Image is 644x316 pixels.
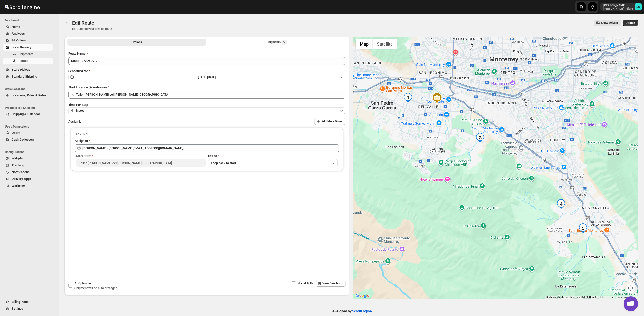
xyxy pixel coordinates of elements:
[72,20,94,26] span: Edit Route
[626,21,635,25] span: Update
[211,161,236,165] span: Loop back to start
[19,59,28,63] span: Routes
[354,293,371,299] img: Google
[208,153,338,158] div: End At
[5,125,55,128] span: Users Permissions
[283,40,285,44] span: 5
[403,93,413,103] div: 1
[67,39,206,46] button: All Route Options
[617,296,636,298] a: Report a map error
[570,296,604,298] span: Map data ©2025 Google, INEGI
[321,119,342,123] span: Add More Driver
[12,138,34,141] span: Cash Collection
[594,20,621,26] button: Show Drivers
[3,92,53,99] button: Locations, Rules & Rates
[12,177,31,181] span: Delivery Apps
[3,58,53,64] button: Routes
[600,3,642,11] button: User menu
[12,25,20,29] span: Home
[322,281,343,285] span: View Directions
[68,85,107,89] span: Start Location (Warehouse)
[68,52,85,55] span: Route Name
[624,296,638,311] div: Open chat
[475,133,485,143] div: 3
[12,112,40,116] span: Shipping & Calendar
[208,159,338,167] button: Loop back to start
[12,157,23,160] span: Widgets
[12,307,23,310] span: Settings
[12,68,30,71] span: Store PickUp
[3,111,53,118] button: Shipping & Calendar
[623,20,638,26] button: Update
[4,1,40,13] img: ScrollEngine
[3,51,53,58] button: Shipments
[603,7,633,10] p: [PERSON_NAME]-inflora
[12,131,20,135] span: Users
[68,69,88,73] span: Scheduled for
[68,103,88,107] span: Time Per Stop
[12,93,46,97] span: Locations, Rules & Rates
[132,40,142,44] span: Options
[12,184,26,188] span: WorkFlow
[3,162,53,169] button: Tracking
[3,37,53,44] button: All Orders
[3,30,53,37] button: Analytics
[316,280,346,287] button: View Directions
[68,57,345,65] input: Eg: Bengaluru Route
[3,23,53,30] button: Home
[5,87,55,91] span: Store Locations
[68,107,345,114] button: 4 minutes
[207,39,346,46] button: Selected Shipments
[3,182,53,189] button: WorkFlow
[76,154,91,158] span: Start From
[12,300,29,304] span: Billing Plans
[5,19,55,22] span: Dashboard
[12,170,30,174] span: Notifications
[64,20,71,26] button: Routes
[5,106,55,110] span: Products and Shipping
[3,136,53,143] button: Cash Collection
[635,3,642,10] span: DAVID CORONADO
[314,118,345,125] button: Add More Driver
[3,155,53,162] button: Widgets
[3,298,53,305] button: Billing Plans
[3,305,53,312] button: Settings
[354,293,371,299] a: Open this area in Google Maps (opens a new window)
[636,5,640,9] text: DC
[352,309,372,313] a: ScrollEngine
[298,281,313,285] span: Avoid Tolls
[607,296,614,298] a: Terms (opens in new tab)
[5,150,55,154] span: Configurations
[12,39,26,42] span: All Orders
[12,75,37,78] span: Standard Shipping
[64,47,349,232] div: All Route Options
[12,32,25,35] span: Analytics
[12,45,31,49] span: Local Delivery
[72,27,112,31] p: Edit/update your created route
[603,3,633,7] p: [PERSON_NAME]
[76,91,345,99] input: Search location
[331,309,372,314] p: Developed by
[74,281,91,285] span: AI Optimize
[75,138,88,143] div: Assign to
[626,283,635,293] button: Map camera controls
[546,296,567,299] button: Keyboard shortcuts
[3,129,53,136] button: Users
[68,120,81,123] span: Assign to
[74,286,117,290] span: Shipment will be auto arranged
[68,74,345,80] button: [DATE]|[DATE]
[198,75,207,79] span: [DATE] |
[12,163,24,167] span: Tracking
[373,39,397,49] button: Show satellite imagery
[82,144,339,152] input: Search assignee
[556,199,566,209] div: 4
[267,40,287,45] div: Shipments
[3,169,53,176] button: Notifications
[75,132,339,137] h3: DRIVER 1
[356,39,373,49] button: Show street map
[71,109,84,113] span: 4 minutes
[207,75,216,79] span: [DATE]
[3,176,53,182] button: Delivery Apps
[601,21,618,25] span: Show Drivers
[578,223,588,233] div: 5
